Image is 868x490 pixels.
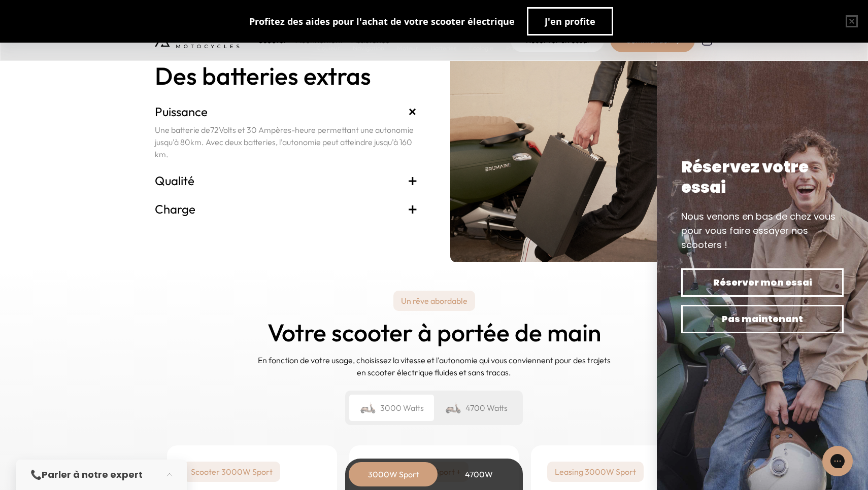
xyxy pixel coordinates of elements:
span: 72 [210,125,219,135]
div: 3000W Sport [353,462,434,486]
div: 4700W [438,462,519,486]
div: 4700 Watts [434,395,519,421]
span: + [408,201,418,217]
p: Leasing 3000W Sport [547,462,644,482]
span: + [408,172,418,189]
p: En fonction de votre usage, choisissez la vitesse et l'autonomie qui vous conviennent pour des tr... [256,354,612,378]
h2: Votre scooter à portée de main [268,319,601,346]
h3: Charge [155,201,418,217]
h3: Qualité [155,172,418,189]
p: Scooter 3000W Sport [183,462,280,482]
span: + [404,102,422,121]
h3: Puissance [155,103,418,120]
div: 3000 Watts [349,395,434,421]
p: Un rêve abordable [393,291,475,311]
iframe: Gorgias live chat messenger [817,442,858,480]
h2: Des batteries extras [155,62,418,89]
img: brumaire-batteries.png [450,34,713,262]
p: Une batterie de Volts et 30 Ampères-heure permettant une autonomie jusqu'à 80km. Avec deux batter... [155,124,418,160]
